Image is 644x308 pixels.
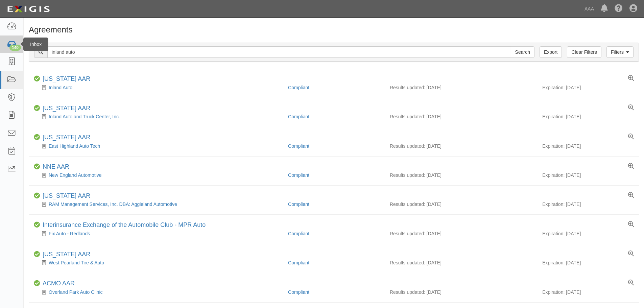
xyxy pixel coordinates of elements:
[390,289,532,295] div: Results updated: [DATE]
[542,289,634,295] div: Expiration: [DATE]
[542,201,634,208] div: Expiration: [DATE]
[628,221,634,228] a: View results summary
[43,280,75,287] div: ACMO AAR
[390,113,532,120] div: Results updated: [DATE]
[288,143,309,149] a: Compliant
[34,193,40,199] i: Compliant
[49,260,104,265] a: West Pearland Tire & Auto
[34,280,40,286] i: Compliant
[43,221,206,228] a: Interinsurance Exchange of the Automobile Club - MPR Auto
[34,134,40,140] i: Compliant
[542,259,634,266] div: Expiration: [DATE]
[390,143,532,149] div: Results updated: [DATE]
[390,172,532,179] div: Results updated: [DATE]
[9,45,21,51] div: 140
[628,105,634,111] a: View results summary
[628,251,634,257] a: View results summary
[628,280,634,286] a: View results summary
[34,113,283,120] div: Inland Auto and Truck Center, Inc.
[47,46,511,58] input: Search
[390,230,532,237] div: Results updated: [DATE]
[581,2,597,16] a: AAA
[34,201,283,208] div: RAM Management Services, Inc. DBA: Aggieland Automotive
[540,46,562,58] a: Export
[49,202,177,207] a: RAM Management Services, Inc. DBA: Aggieland Automotive
[390,259,532,266] div: Results updated: [DATE]
[34,251,40,257] i: Compliant
[43,163,69,170] a: NNE AAR
[43,75,90,82] a: [US_STATE] AAR
[542,143,634,149] div: Expiration: [DATE]
[34,143,283,149] div: East Highland Auto Tech
[34,164,40,170] i: Compliant
[34,84,283,91] div: Inland Auto
[43,163,69,171] div: NNE AAR
[628,75,634,81] a: View results summary
[43,280,75,287] a: ACMO AAR
[628,163,634,169] a: View results summary
[34,222,40,228] i: Compliant
[34,105,40,111] i: Compliant
[288,85,309,90] a: Compliant
[43,105,90,112] div: California AAR
[288,231,309,236] a: Compliant
[567,46,601,58] a: Clear Filters
[542,113,634,120] div: Expiration: [DATE]
[288,172,309,178] a: Compliant
[390,84,532,91] div: Results updated: [DATE]
[49,114,120,119] a: Inland Auto and Truck Center, Inc.
[43,251,90,258] a: [US_STATE] AAR
[288,114,309,119] a: Compliant
[43,192,90,199] a: [US_STATE] AAR
[615,5,623,13] i: Help Center - Complianz
[5,3,52,15] img: logo-5460c22ac91f19d4615b14bd174203de0afe785f0fc80cf4dbbc73dc1793850b.png
[628,134,634,140] a: View results summary
[49,172,101,178] a: New England Automotive
[34,289,283,295] div: Overland Park Auto Clinic
[34,76,40,82] i: Compliant
[49,231,90,236] a: Fix Auto - Redlands
[288,260,309,265] a: Compliant
[390,201,532,208] div: Results updated: [DATE]
[288,289,309,295] a: Compliant
[43,134,90,141] div: California AAR
[23,38,48,51] div: Inbox
[29,25,639,34] h1: Agreements
[49,143,100,149] a: East Highland Auto Tech
[43,105,90,112] a: [US_STATE] AAR
[34,259,283,266] div: West Pearland Tire & Auto
[49,85,72,90] a: Inland Auto
[43,192,90,200] div: Texas AAR
[288,202,309,207] a: Compliant
[511,46,534,58] input: Search
[606,46,634,58] a: Filters
[43,75,90,83] div: California AAR
[43,134,90,141] a: [US_STATE] AAR
[34,172,283,179] div: New England Automotive
[542,230,634,237] div: Expiration: [DATE]
[49,289,103,295] a: Overland Park Auto Clinic
[43,221,206,229] div: Interinsurance Exchange of the Automobile Club - MPR Auto
[628,192,634,198] a: View results summary
[34,230,283,237] div: Fix Auto - Redlands
[542,84,634,91] div: Expiration: [DATE]
[43,251,90,258] div: Texas AAR
[542,172,634,179] div: Expiration: [DATE]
